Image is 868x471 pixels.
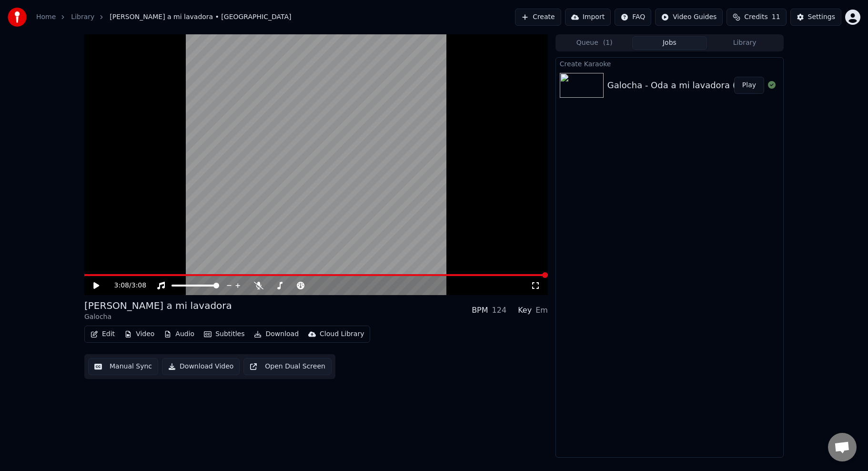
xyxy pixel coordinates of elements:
[615,9,651,26] button: FAQ
[84,312,232,322] div: Galocha
[655,9,723,26] button: Video Guides
[518,305,532,316] div: Key
[320,329,364,339] div: Cloud Library
[200,328,248,341] button: Subtitles
[557,36,632,50] button: Queue
[515,9,561,26] button: Create
[160,328,198,341] button: Audio
[71,12,94,22] a: Library
[727,9,786,26] button: Credits11
[556,58,783,69] div: Create Karaoke
[162,358,240,375] button: Download Video
[744,12,767,22] span: Credits
[243,358,332,375] button: Open Dual Screen
[790,9,841,26] button: Settings
[121,328,158,341] button: Video
[114,281,137,290] div: /
[36,12,56,22] a: Home
[734,77,764,94] button: Play
[707,36,782,50] button: Library
[772,12,780,22] span: 11
[535,305,548,316] div: Em
[110,12,291,22] span: [PERSON_NAME] a mi lavadora • [GEOGRAPHIC_DATA]
[828,433,857,461] div: Open chat
[131,281,146,290] span: 3:08
[603,38,613,48] span: ( 1 )
[472,305,488,316] div: BPM
[565,9,611,26] button: Import
[632,36,707,50] button: Jobs
[250,328,303,341] button: Download
[84,299,232,312] div: [PERSON_NAME] a mi lavadora
[492,305,507,316] div: 124
[87,328,119,341] button: Edit
[607,79,774,92] div: Galocha - Oda a mi lavadora (Karaoke)
[88,358,158,375] button: Manual Sync
[114,281,129,290] span: 3:08
[808,12,835,22] div: Settings
[8,8,27,27] img: youka
[36,12,292,22] nav: breadcrumb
